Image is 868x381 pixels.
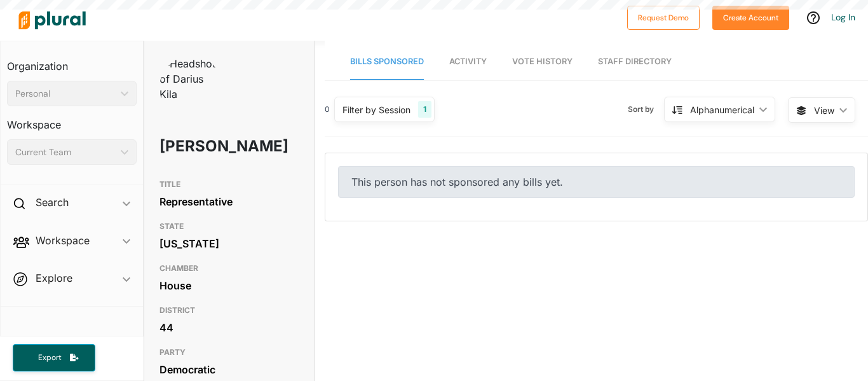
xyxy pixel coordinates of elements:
h1: [PERSON_NAME] [159,127,243,165]
a: Log In [831,11,855,23]
div: 1 [418,101,431,118]
span: View [814,104,834,117]
h3: Organization [7,48,137,76]
img: Headshot of Darius Kila [159,56,223,102]
div: Personal [15,87,116,100]
div: 44 [159,318,299,337]
div: Democratic [159,360,299,379]
span: Sort by [628,104,664,115]
div: House [159,276,299,295]
h3: CHAMBER [159,261,299,276]
button: Export [13,344,95,371]
h2: Search [36,195,69,209]
div: Representative [159,192,299,211]
div: Alphanumerical [690,103,754,116]
a: Activity [449,44,487,80]
h3: Workspace [7,106,137,134]
button: Create Account [712,6,789,30]
span: Bills Sponsored [350,57,424,66]
a: Staff Directory [598,44,672,80]
a: Request Demo [627,10,700,24]
div: Filter by Session [342,103,410,116]
span: Activity [449,57,487,66]
div: This person has not sponsored any bills yet. [338,166,855,198]
div: Current Team [15,146,116,159]
button: Request Demo [627,6,700,30]
span: Export [29,352,70,363]
span: Vote History [512,57,573,66]
div: [US_STATE] [159,234,299,253]
a: Create Account [712,10,789,24]
a: Bills Sponsored [350,44,424,80]
h3: PARTY [159,345,299,360]
h3: TITLE [159,177,299,192]
div: 0 [325,104,330,115]
h3: STATE [159,219,299,234]
a: Vote History [512,44,573,80]
h3: DISTRICT [159,303,299,318]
